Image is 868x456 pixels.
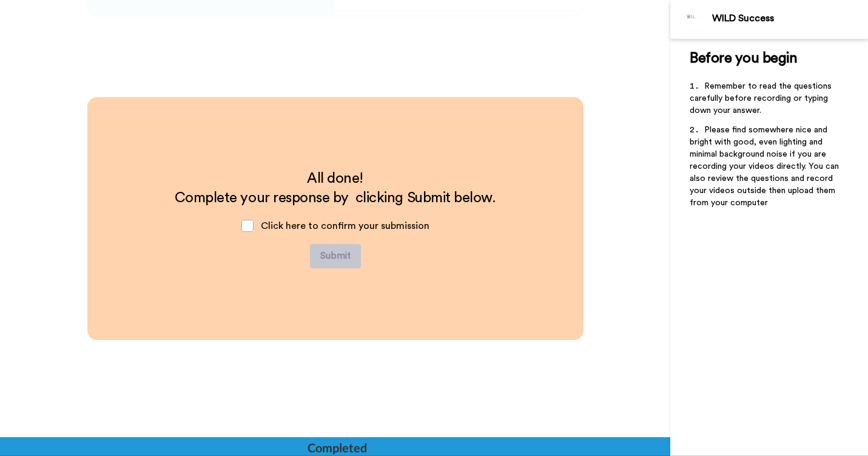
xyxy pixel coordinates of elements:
div: WILD Success [712,13,867,24]
span: Click here to confirm your submission [261,221,429,231]
span: All done! [307,171,363,186]
span: Before you begin [690,51,797,66]
button: Submit [310,244,361,268]
div: Completed [308,439,366,456]
span: Please find somewhere nice and bright with good, even lighting and minimal background noise if yo... [690,126,841,207]
img: Profile Image [677,5,706,34]
span: Complete your response by clicking Submit below. [175,191,496,205]
span: Remember to read the questions carefully before recording or typing down your answer. [690,82,834,115]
